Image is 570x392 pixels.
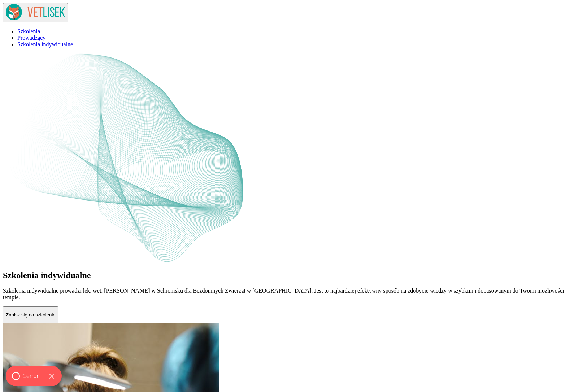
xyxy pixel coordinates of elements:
a: Zapisz się na szkolenie [3,311,58,318]
p: Zapisz się na szkolenie [6,312,56,318]
a: Szkolenia [17,28,40,34]
button: Zapisz się na szkolenie [3,306,58,324]
a: Szkolenia indywidualne [17,41,73,47]
h2: Szkolenia indywidualne [3,271,567,280]
p: Szkolenia indywidualne prowadzi lek. wet. [PERSON_NAME] w Schronisku dla Bezdomnych Zwierząt w [G... [3,288,567,301]
a: Prowadzący [17,35,45,41]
